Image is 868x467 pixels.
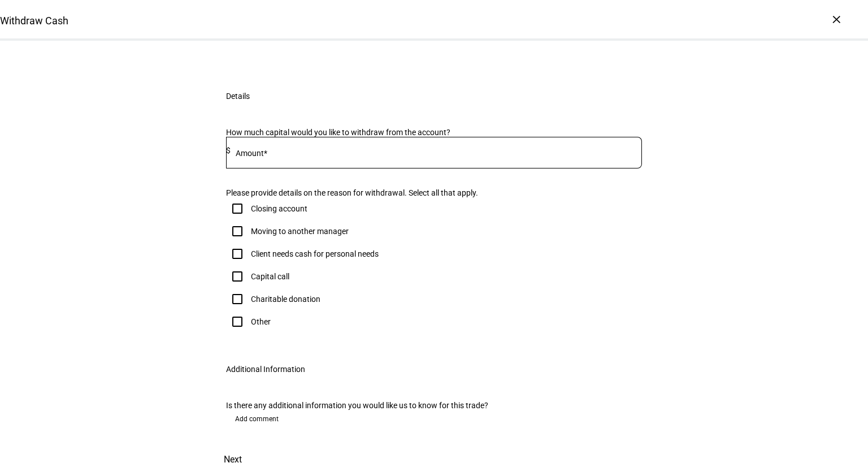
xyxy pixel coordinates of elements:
[226,401,642,410] div: Is there any additional information you would like us to know for this trade?
[236,149,267,158] mat-label: Amount*
[226,188,642,197] div: Please provide details on the reason for withdrawal. Select all that apply.
[251,317,271,326] div: Other
[235,410,279,428] span: Add comment
[226,146,231,155] span: $
[251,295,320,304] div: Charitable donation
[251,204,307,213] div: Closing account
[226,128,642,137] div: How much capital would you like to withdraw from the account?
[251,227,349,236] div: Moving to another manager
[251,272,289,281] div: Capital call
[251,249,379,258] div: Client needs cash for personal needs
[226,92,250,101] div: Details
[827,10,845,28] div: ×
[226,365,305,374] div: Additional Information
[226,410,288,428] button: Add comment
